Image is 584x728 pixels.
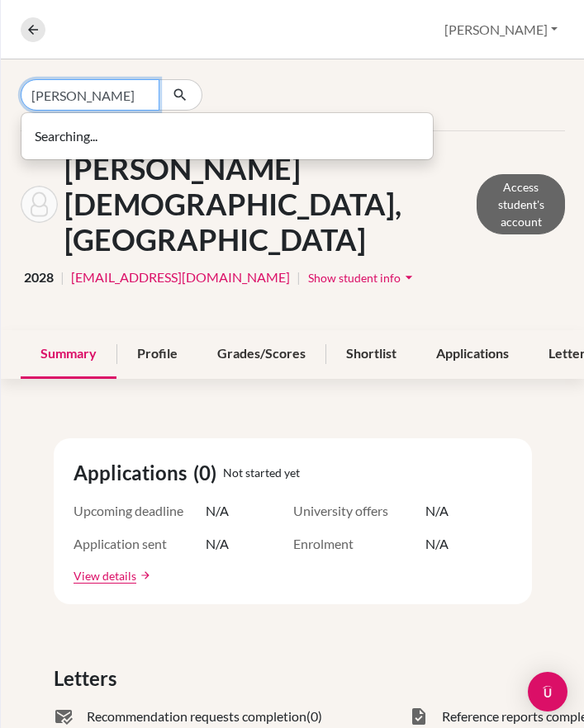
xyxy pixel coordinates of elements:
[74,567,136,584] a: View details
[74,458,193,488] span: Applications
[206,534,229,554] span: N/A
[21,79,159,111] input: Find student by name...
[71,267,290,287] a: [EMAIL_ADDRESS][DOMAIN_NAME]
[409,707,429,726] span: task
[293,534,425,554] span: Enrolment
[477,174,565,234] a: Access student's account
[307,265,418,291] button: Show student infoarrow_drop_down
[136,570,151,581] a: arrow_forward
[326,330,416,379] div: Shortlist
[21,330,116,379] div: Summary
[60,267,64,287] span: |
[308,271,401,285] span: Show student info
[54,707,74,726] span: mark_email_read
[306,707,322,726] span: (0)
[64,151,477,258] h1: [PERSON_NAME][DEMOGRAPHIC_DATA], [GEOGRAPHIC_DATA]
[425,534,449,554] span: N/A
[197,330,325,379] div: Grades/Scores
[223,464,300,481] span: Not started yet
[206,501,229,521] span: N/A
[297,267,301,287] span: |
[401,269,417,286] i: arrow_drop_down
[35,126,420,146] p: Searching...
[74,501,206,521] span: Upcoming deadline
[437,14,565,45] button: [PERSON_NAME]
[193,458,223,488] span: (0)
[416,330,529,379] div: Applications
[24,267,54,287] span: 2028
[74,534,206,554] span: Application sent
[293,501,425,521] span: University offers
[117,330,197,379] div: Profile
[528,672,567,711] div: Open Intercom Messenger
[54,664,123,693] span: Letters
[425,501,449,521] span: N/A
[21,186,58,223] img: Sydney Belle Christian's avatar
[87,707,306,726] span: Recommendation requests completion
